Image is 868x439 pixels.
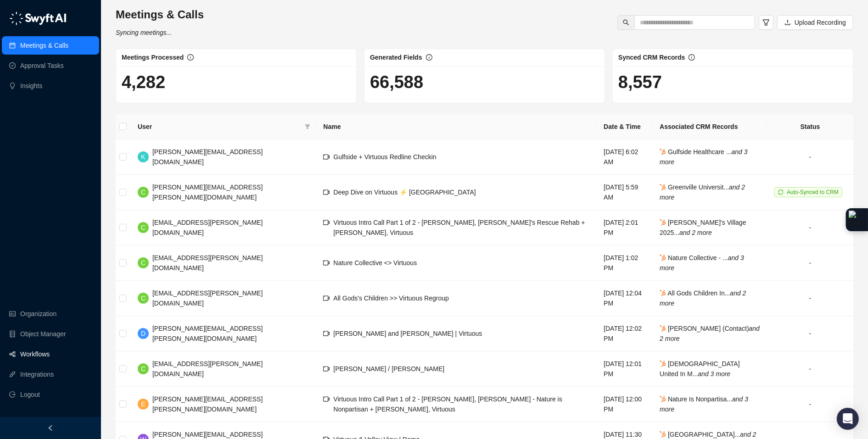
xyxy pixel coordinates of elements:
span: Generated Fields [370,54,422,61]
span: Meetings Processed [122,54,184,61]
span: video-camera [323,396,330,402]
span: Gulfside Healthcare ... [660,148,747,166]
span: [PERSON_NAME] (Contact) [660,325,760,342]
td: [DATE] 12:02 PM [596,316,652,351]
span: Virtuous Intro Call Part 1 of 2 - [PERSON_NAME], [PERSON_NAME] - Nature is Nonpartisan + [PERSON_... [333,395,562,413]
span: All Gods Children In... [660,289,746,307]
span: Gulfside + Virtuous Redline Checkin [333,153,436,161]
span: [PERSON_NAME][EMAIL_ADDRESS][PERSON_NAME][DOMAIN_NAME] [152,325,263,342]
td: - [767,210,853,245]
span: [EMAIL_ADDRESS][PERSON_NAME][DOMAIN_NAME] [152,254,263,272]
i: and 2 more [660,325,760,342]
a: Integrations [20,365,54,383]
span: Upload Recording [795,17,846,28]
span: video-camera [323,219,330,226]
td: - [767,387,853,422]
a: Meetings & Calls [20,36,68,55]
img: Extension Icon [849,211,865,229]
span: [PERSON_NAME][EMAIL_ADDRESS][DOMAIN_NAME] [152,148,263,166]
span: [EMAIL_ADDRESS][PERSON_NAME][DOMAIN_NAME] [152,360,263,378]
span: E [141,399,145,409]
th: Associated CRM Records [652,114,767,139]
span: C [141,258,146,268]
i: and 2 more [679,229,712,236]
span: video-camera [323,260,330,266]
i: and 3 more [660,254,744,272]
span: video-camera [323,295,330,301]
span: C [141,222,146,233]
span: User [138,122,301,132]
span: info-circle [187,54,194,61]
span: video-camera [323,366,330,372]
span: [DEMOGRAPHIC_DATA] United In M... [660,360,740,378]
span: Virtuous Intro Call Part 1 of 2 - [PERSON_NAME], [PERSON_NAME]'s Rescue Rehab + [PERSON_NAME], Vi... [333,219,585,236]
span: C [141,293,146,303]
span: C [141,187,146,197]
span: search [623,19,629,26]
i: and 2 more [660,289,746,307]
span: left [47,425,54,431]
span: filter [762,19,770,26]
span: filter [305,124,310,129]
button: Upload Recording [777,15,853,30]
span: [PERSON_NAME] and [PERSON_NAME] | Virtuous [333,330,482,337]
span: All Gods's Children >> Virtuous Regroup [333,295,448,302]
h1: 66,588 [370,72,599,93]
span: Deep Dive on Virtuous ⚡️ [GEOGRAPHIC_DATA] [333,189,476,196]
span: sync [778,189,784,195]
a: Insights [20,77,42,95]
h3: Meetings & Calls [116,7,204,22]
i: and 3 more [698,370,731,378]
span: K [141,152,145,162]
div: Open Intercom Messenger [837,408,859,430]
td: [DATE] 6:02 AM [596,139,652,175]
span: [PERSON_NAME]'s Village 2025... [660,219,746,236]
td: [DATE] 12:00 PM [596,387,652,422]
td: [DATE] 5:59 AM [596,175,652,210]
span: [EMAIL_ADDRESS][PERSON_NAME][DOMAIN_NAME] [152,219,263,236]
td: [DATE] 2:01 PM [596,210,652,245]
span: video-camera [323,189,330,195]
i: and 3 more [660,148,747,166]
span: [PERSON_NAME][EMAIL_ADDRESS][PERSON_NAME][DOMAIN_NAME] [152,395,263,413]
span: info-circle [689,54,695,61]
span: C [141,364,146,374]
td: [DATE] 1:02 PM [596,245,652,281]
td: - [767,316,853,351]
span: Nature Is Nonpartisa... [660,395,748,413]
i: Syncing meetings... [116,29,172,36]
td: - [767,139,853,175]
span: [EMAIL_ADDRESS][PERSON_NAME][DOMAIN_NAME] [152,289,263,307]
img: logo-05li4sbe.png [9,11,67,25]
td: - [767,351,853,387]
th: Name [316,114,596,139]
span: Synced CRM Records [618,54,685,61]
i: and 2 more [660,183,745,201]
span: Nature Collective - ... [660,254,744,272]
th: Date & Time [596,114,652,139]
span: D [141,328,146,339]
a: Object Manager [20,325,66,343]
span: upload [784,19,791,26]
td: - [767,245,853,281]
span: info-circle [426,54,432,61]
span: Logout [20,385,40,404]
td: [DATE] 12:04 PM [596,281,652,316]
td: [DATE] 12:01 PM [596,351,652,387]
span: Greenville Universit... [660,183,745,201]
span: Auto-Synced to CRM [787,189,839,195]
h1: 8,557 [618,72,847,93]
span: video-camera [323,330,330,337]
span: [PERSON_NAME][EMAIL_ADDRESS][PERSON_NAME][DOMAIN_NAME] [152,183,263,201]
span: [PERSON_NAME] / [PERSON_NAME] [333,365,444,372]
span: logout [9,391,16,398]
span: filter [303,120,312,133]
h1: 4,282 [122,72,351,93]
i: and 3 more [660,395,748,413]
span: video-camera [323,154,330,160]
span: Nature Collective <> Virtuous [333,259,417,267]
a: Organization [20,305,56,323]
th: Status [767,114,853,139]
a: Approval Tasks [20,56,64,75]
a: Workflows [20,345,50,363]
